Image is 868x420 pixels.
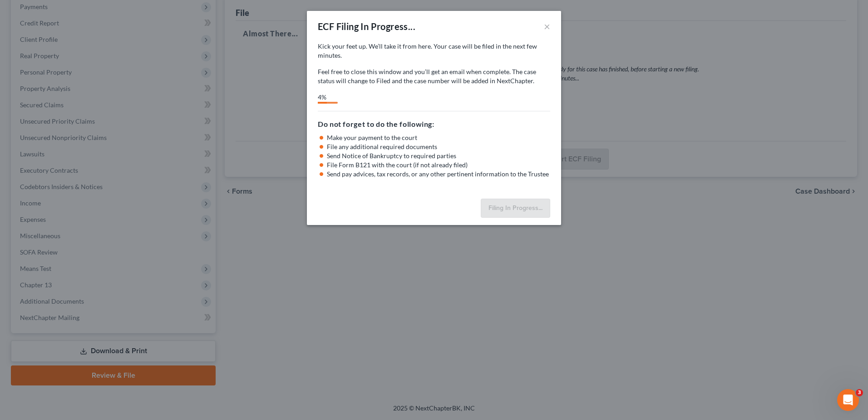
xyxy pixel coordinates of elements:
[856,389,863,396] span: 3
[327,133,550,142] li: Make your payment to the court
[327,151,550,160] li: Send Notice of Bankruptcy to required parties
[327,170,550,179] li: Send pay advices, tax records, or any other pertinent information to the Trustee
[318,42,550,60] p: Kick your feet up. We’ll take it from here. Your case will be filed in the next few minutes.
[837,389,859,411] iframe: Intercom live chat
[327,142,550,151] li: File any additional required documents
[318,20,415,33] div: ECF Filing In Progress...
[318,93,327,102] div: 4%
[481,199,550,218] button: Filing In Progress...
[544,21,550,32] button: ×
[318,67,550,85] p: Feel free to close this window and you’ll get an email when complete. The case status will change...
[327,160,550,170] li: File Form B121 with the court (if not already filed)
[318,119,550,130] h5: Do not forget to do the following:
